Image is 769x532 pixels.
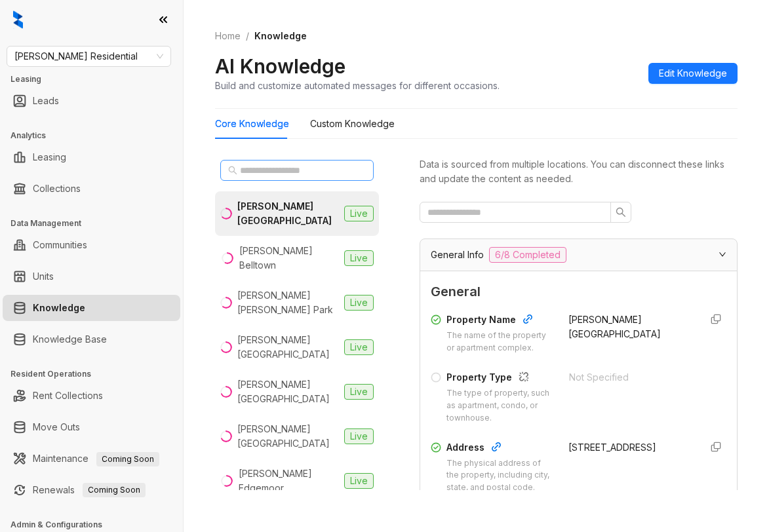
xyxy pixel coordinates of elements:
div: [PERSON_NAME] [GEOGRAPHIC_DATA] [237,199,339,228]
li: Leasing [3,144,180,170]
span: Coming Soon [83,483,146,497]
div: [PERSON_NAME][GEOGRAPHIC_DATA] [237,422,339,451]
span: [PERSON_NAME] [GEOGRAPHIC_DATA] [568,314,661,339]
li: Maintenance [3,446,180,472]
li: Collections [3,176,180,202]
h3: Resident Operations [10,368,183,380]
a: Communities [33,232,87,258]
span: search [616,207,626,218]
span: Knowledge [254,30,307,41]
a: Knowledge Base [33,326,107,352]
span: Live [344,339,374,355]
div: [PERSON_NAME][GEOGRAPHIC_DATA] [237,333,339,362]
div: The name of the property or apartment complex. [446,330,553,354]
span: Live [344,206,374,221]
div: The physical address of the property, including city, state, and postal code. [446,457,553,495]
div: Property Name [446,313,553,330]
div: [PERSON_NAME] Edgemoor [239,466,339,495]
img: logo [13,10,23,29]
div: Data is sourced from multiple locations. You can disconnect these links and update the content as... [420,157,738,186]
span: Live [344,295,374,311]
h3: Data Management [10,218,183,229]
div: Custom Knowledge [310,117,395,131]
a: Home [212,29,243,43]
div: [PERSON_NAME][GEOGRAPHIC_DATA] [237,377,339,406]
span: Live [344,428,374,444]
li: Renewals [3,477,180,503]
span: 6/8 Completed [489,247,566,263]
span: Live [344,473,374,489]
span: Griffis Residential [14,47,163,66]
button: Edit Knowledge [648,63,738,84]
a: Units [33,263,54,290]
div: Core Knowledge [215,117,289,131]
div: General Info6/8 Completed [420,239,737,271]
div: Build and customize automated messages for different occasions. [215,79,500,92]
h3: Leasing [10,73,183,85]
div: Not Specified [569,370,692,385]
li: Leads [3,88,180,114]
div: [PERSON_NAME] [PERSON_NAME] Park [237,288,339,317]
div: [PERSON_NAME] Belltown [239,244,339,273]
a: Rent Collections [33,383,103,409]
a: Knowledge [33,295,85,321]
div: Property Type [446,370,553,387]
li: / [246,29,249,43]
span: Coming Soon [96,452,159,466]
span: Live [344,250,374,266]
h2: AI Knowledge [215,54,345,79]
a: Leasing [33,144,66,170]
span: Live [344,384,374,400]
a: Collections [33,176,81,202]
span: expanded [719,250,726,258]
span: Edit Knowledge [659,66,727,81]
a: RenewalsComing Soon [33,477,146,503]
span: General [431,282,726,302]
a: Move Outs [33,414,80,440]
a: Leads [33,88,59,114]
div: [STREET_ADDRESS] [568,440,690,455]
li: Communities [3,232,180,258]
li: Knowledge Base [3,326,180,352]
li: Move Outs [3,414,180,440]
span: search [228,166,237,175]
div: The type of property, such as apartment, condo, or townhouse. [446,387,553,425]
li: Units [3,263,180,290]
span: General Info [431,248,484,262]
h3: Analytics [10,130,183,142]
h3: Admin & Configurations [10,519,183,531]
li: Rent Collections [3,383,180,409]
li: Knowledge [3,295,180,321]
div: Address [446,440,553,457]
